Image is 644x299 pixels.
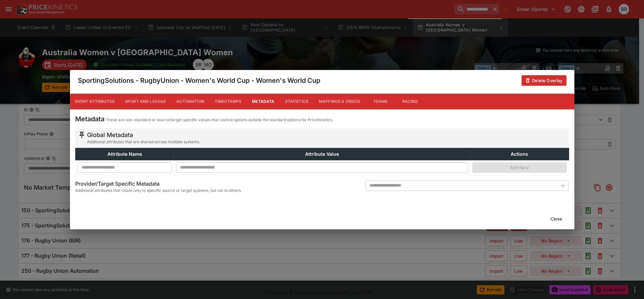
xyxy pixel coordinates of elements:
h4: SportingSolutions - RugbyUnion - Women's World Cup - Women's World Cup [78,76,320,85]
p: These are non-standard or source/target specific values that control options outside the standard... [106,117,333,123]
button: Event Attributes [70,94,120,109]
button: Delete Overlay [522,75,566,86]
h5: Global Metadata [87,131,200,139]
button: Metadata [247,94,279,109]
h4: Metadata [75,115,104,123]
th: Actions [470,148,569,160]
span: Additional attributes that are shared across multiple systems. [87,139,200,145]
button: Sport and League [120,94,171,109]
button: Mappings & Videos [314,94,366,109]
button: Statistics [280,94,314,109]
button: Timestamps [210,94,247,109]
span: Additional attributes that relate only to specific source or target systems, but not to others. [75,187,242,194]
h6: Provider/Target Specific Metadata [75,180,242,187]
button: Racing [395,94,425,109]
button: Teams [366,94,395,109]
button: Automation [171,94,210,109]
th: Attribute Value [174,148,470,160]
th: Attribute Name [75,148,174,160]
button: Close [546,214,566,224]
